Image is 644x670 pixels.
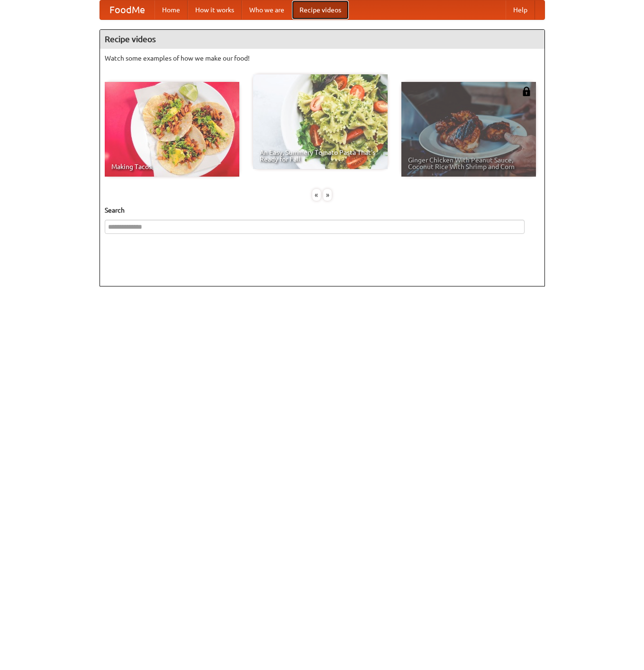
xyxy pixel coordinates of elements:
a: Help [506,0,535,19]
span: Making Tacos [111,163,233,170]
span: An Easy, Summery Tomato Pasta That's Ready for Fall [260,149,381,162]
img: 483408.png [522,87,531,96]
a: FoodMe [100,0,154,19]
a: Making Tacos [105,82,239,177]
a: Recipe videos [292,0,349,19]
a: Home [154,0,188,19]
div: » [323,189,332,201]
a: Who we are [242,0,292,19]
h5: Search [105,205,540,215]
a: An Easy, Summery Tomato Pasta That's Ready for Fall [253,74,388,169]
a: How it works [188,0,242,19]
p: Watch some examples of how we make our food! [105,54,540,63]
div: « [312,189,321,201]
h4: Recipe videos [100,30,544,49]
